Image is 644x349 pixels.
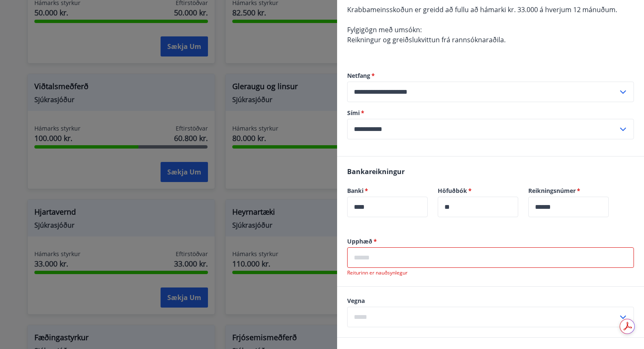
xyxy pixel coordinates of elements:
[528,187,609,195] label: Reikningsnúmer
[347,269,634,276] p: Reiturinn er nauðsynlegur
[347,5,617,14] span: Krabbameinsskoðun er greidd að fullu að hámarki kr. 33.000 á hverjum 12 mánuðum.
[347,187,428,195] label: Banki
[347,167,405,176] span: Bankareikningur
[347,72,634,80] label: Netfang
[347,247,634,268] div: Upphæð
[347,35,506,44] span: Reikningur og greiðslukvittun frá rannsóknaraðila.
[347,25,422,34] span: Fylgigögn með umsókn:
[347,109,634,117] label: Sími
[438,187,518,195] label: Höfuðbók
[347,237,634,246] label: Upphæð
[347,297,634,305] label: Vegna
